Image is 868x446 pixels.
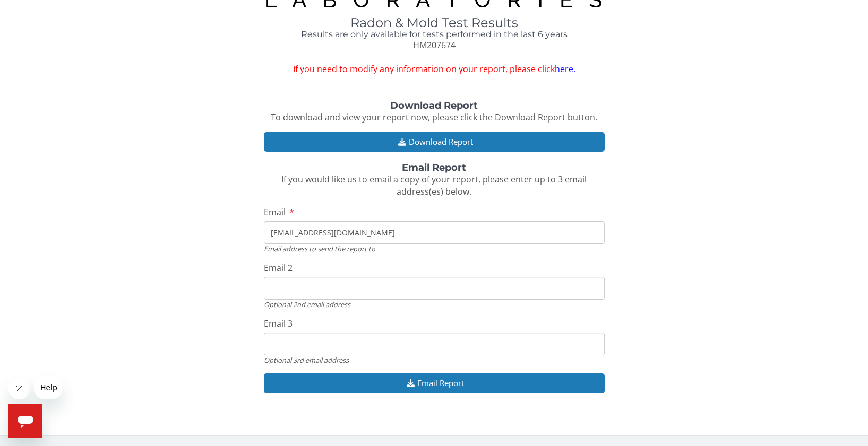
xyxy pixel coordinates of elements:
[264,132,605,152] button: Download Report
[8,404,42,438] iframe: Button to launch messaging window
[390,100,478,111] strong: Download Report
[264,318,293,329] span: Email 3
[264,63,605,75] span: If you need to modify any information on your report, please click
[264,262,293,274] span: Email 2
[264,355,605,365] div: Optional 3rd email address
[264,300,605,309] div: Optional 2nd email address
[264,206,286,218] span: Email
[264,30,605,39] h4: Results are only available for tests performed in the last 6 years
[281,173,587,197] span: If you would like us to email a copy of your report, please enter up to 3 email address(es) below.
[271,111,597,123] span: To download and view your report now, please click the Download Report button.
[34,376,62,399] iframe: Message from company
[8,378,30,399] iframe: Close message
[555,63,575,75] a: here.
[264,16,605,30] h1: Radon & Mold Test Results
[402,162,466,173] strong: Email Report
[413,39,456,51] span: HM207674
[264,373,605,393] button: Email Report
[264,244,605,253] div: Email address to send the report to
